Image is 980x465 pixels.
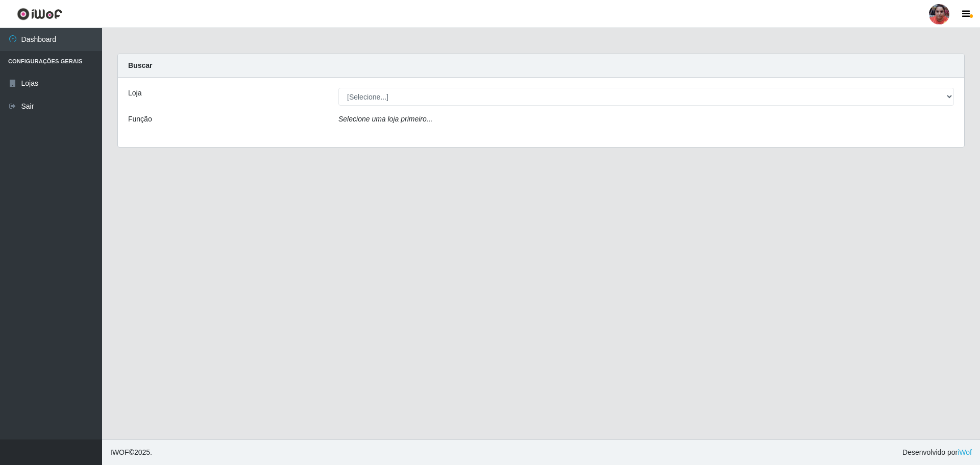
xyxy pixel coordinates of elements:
[128,61,152,69] strong: Buscar
[128,114,152,125] label: Função
[128,88,141,99] label: Loja
[17,8,62,20] img: CoreUI Logo
[110,447,152,458] span: © 2025 .
[902,447,972,458] span: Desenvolvido por
[958,448,972,456] a: iWof
[110,448,129,456] span: IWOF
[338,115,432,123] i: Selecione uma loja primeiro...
